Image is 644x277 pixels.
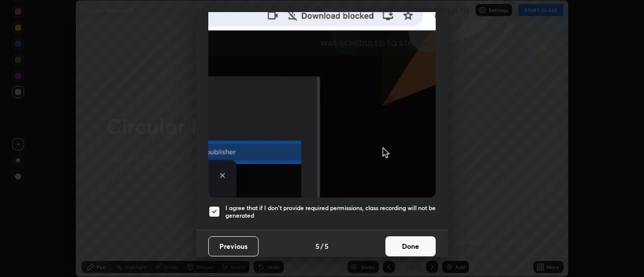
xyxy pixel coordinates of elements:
h4: 5 [325,241,329,251]
button: Done [385,236,436,256]
h4: 5 [315,241,319,251]
h5: I agree that if I don't provide required permissions, class recording will not be generated [225,204,436,220]
button: Previous [208,236,259,256]
h4: / [320,241,324,251]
